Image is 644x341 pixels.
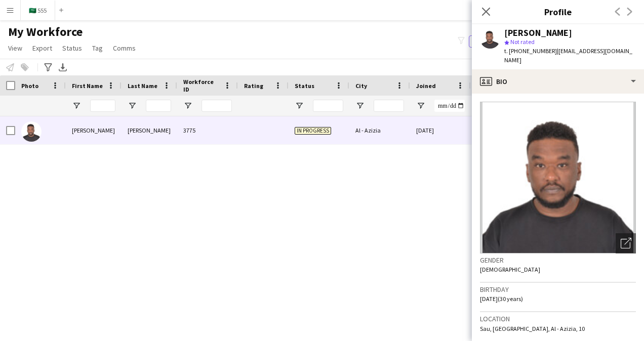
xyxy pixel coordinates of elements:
[88,41,107,55] a: Tag
[480,102,636,253] img: Crew avatar or photo
[313,100,343,112] input: Status Filter Input
[202,100,232,112] input: Workforce ID Filter Input
[480,255,636,265] h3: Gender
[66,116,122,144] div: [PERSON_NAME]
[472,69,644,94] div: Bio
[480,295,523,303] span: [DATE] (30 years)
[90,100,115,112] input: First Name Filter Input
[177,116,238,144] div: 3775
[480,314,636,323] h3: Location
[21,121,42,142] img: Ahmed Salah
[32,44,52,53] span: Export
[109,41,140,55] a: Comms
[128,82,157,90] span: Last Name
[21,1,55,20] button: 🇸🇦 555
[244,82,263,90] span: Rating
[616,233,636,253] div: Open photos pop-in
[62,44,82,53] span: Status
[410,116,471,144] div: [DATE]
[72,101,81,110] button: Open Filter Menu
[58,41,86,55] a: Status
[416,82,436,90] span: Joined
[295,82,314,90] span: Status
[504,47,557,55] span: t. [PHONE_NUMBER]
[295,101,304,110] button: Open Filter Menu
[183,101,192,110] button: Open Filter Menu
[434,100,465,112] input: Joined Filter Input
[510,38,535,46] span: Not rated
[504,47,632,64] span: | [EMAIL_ADDRESS][DOMAIN_NAME]
[355,82,367,90] span: City
[128,101,137,110] button: Open Filter Menu
[349,116,410,144] div: Al - Azizia
[8,24,83,39] span: My Workforce
[146,100,171,112] input: Last Name Filter Input
[504,28,572,37] div: [PERSON_NAME]
[480,266,540,273] span: [DEMOGRAPHIC_DATA]
[480,325,585,332] span: Sau, [GEOGRAPHIC_DATA], Al - Azizia, 10
[8,44,22,53] span: View
[355,101,365,110] button: Open Filter Menu
[28,41,56,55] a: Export
[480,285,636,294] h3: Birthday
[57,61,69,73] app-action-btn: Export XLSX
[469,35,519,48] button: Everyone3,692
[42,61,54,73] app-action-btn: Advanced filters
[374,100,404,112] input: City Filter Input
[472,5,644,18] h3: Profile
[416,101,425,110] button: Open Filter Menu
[92,44,103,53] span: Tag
[183,78,220,93] span: Workforce ID
[21,82,38,90] span: Photo
[72,82,103,90] span: First Name
[295,127,331,135] span: In progress
[122,116,177,144] div: [PERSON_NAME]
[4,41,26,55] a: View
[113,44,136,53] span: Comms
